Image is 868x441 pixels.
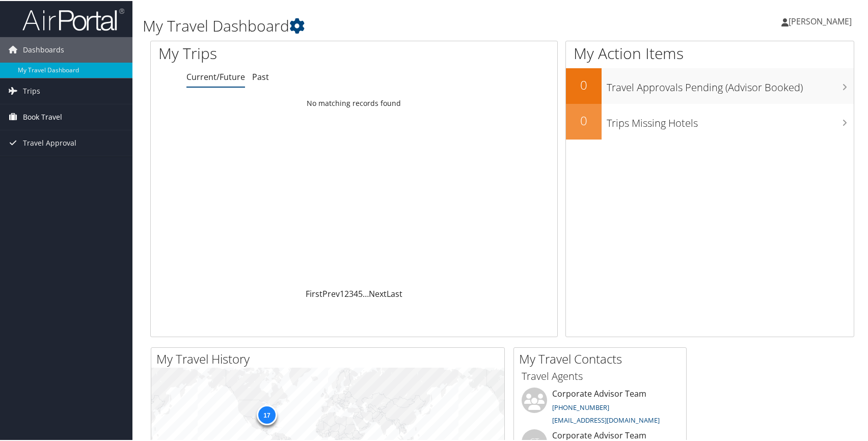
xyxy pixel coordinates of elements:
[256,404,277,424] div: 17
[789,15,852,26] span: [PERSON_NAME]
[158,42,380,63] h1: My Trips
[186,70,245,81] a: Current/Future
[349,287,354,298] a: 3
[566,67,854,103] a: 0Travel Approvals Pending (Advisor Booked)
[358,287,363,298] a: 5
[322,287,340,298] a: Prev
[566,111,602,128] h2: 0
[607,74,854,94] h3: Travel Approvals Pending (Advisor Booked)
[522,368,679,382] h3: Travel Agents
[566,75,602,93] h2: 0
[23,103,62,129] span: Book Travel
[387,287,402,298] a: Last
[252,70,269,81] a: Past
[306,287,322,298] a: First
[340,287,344,298] a: 1
[23,36,64,62] span: Dashboards
[552,402,609,411] a: [PHONE_NUMBER]
[143,14,622,36] h1: My Travel Dashboard
[22,7,124,31] img: airportal-logo.png
[566,42,854,63] h1: My Action Items
[354,287,358,298] a: 4
[566,103,854,139] a: 0Trips Missing Hotels
[156,349,504,367] h2: My Travel History
[23,77,40,103] span: Trips
[781,5,862,36] a: [PERSON_NAME]
[607,110,854,129] h3: Trips Missing Hotels
[552,415,660,424] a: [EMAIL_ADDRESS][DOMAIN_NAME]
[363,287,369,298] span: …
[519,349,686,367] h2: My Travel Contacts
[23,129,76,155] span: Travel Approval
[151,93,557,112] td: No matching records found
[517,387,684,428] li: Corporate Advisor Team
[344,287,349,298] a: 2
[369,287,387,298] a: Next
